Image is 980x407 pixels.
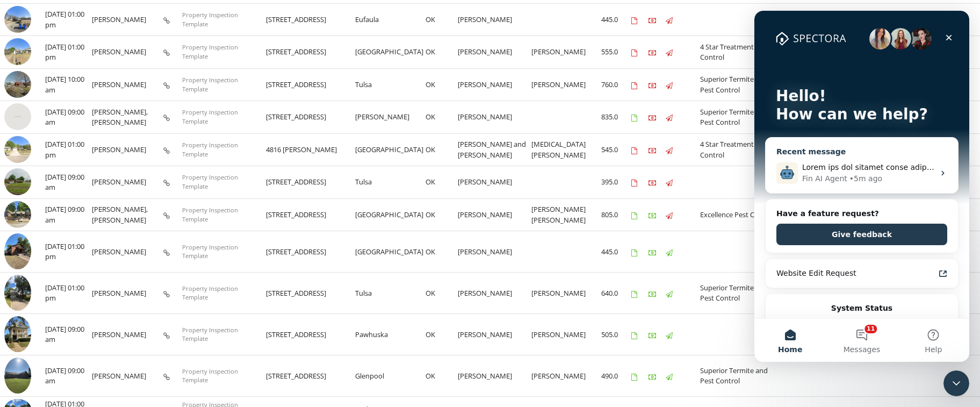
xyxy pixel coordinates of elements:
td: [PERSON_NAME] [92,36,163,69]
td: [DATE] 01:00 pm [45,273,92,314]
td: [GEOGRAPHIC_DATA] [355,133,426,166]
img: streetview [4,6,31,33]
span: Property Inspection Template [182,11,238,28]
span: Property Inspection Template [182,326,238,343]
td: [STREET_ADDRESS] [266,166,355,199]
img: streetview [4,71,31,98]
img: 9522462%2Fcover_photos%2Fa0oeHideoIrKsMETqcHc%2Fsmall.jpg [4,275,31,311]
td: [PERSON_NAME] [92,355,163,397]
td: [DATE] 01:00 pm [45,133,92,166]
td: [DATE] 09:00 am [45,101,92,134]
td: Excellence Pest Control [700,198,782,231]
td: [DATE] 01:00 pm [45,231,92,273]
td: [STREET_ADDRESS] [266,101,355,134]
td: [STREET_ADDRESS] [266,355,355,397]
td: [PERSON_NAME] [92,314,163,355]
td: OK [426,101,458,134]
img: streetview [4,201,31,228]
td: [STREET_ADDRESS] [266,198,355,231]
td: Glenpool [355,355,426,397]
td: [DATE] 10:00 am [45,68,92,101]
td: [DATE] 09:00 am [45,314,92,355]
td: [PERSON_NAME] [92,166,163,199]
td: [PERSON_NAME] [92,133,163,166]
td: OK [426,133,458,166]
td: [PERSON_NAME] [92,273,163,314]
td: [DATE] 01:00 pm [45,36,92,69]
td: Tulsa [355,68,426,101]
span: Property Inspection Template [182,173,238,190]
td: [PERSON_NAME] [458,314,531,355]
td: 805.0 [601,198,631,231]
td: 490.0 [601,355,631,397]
td: 555.0 [601,36,631,69]
td: [MEDICAL_DATA][PERSON_NAME] [531,133,601,166]
td: 760.0 [601,68,631,101]
td: OK [426,68,458,101]
img: streetview [4,103,31,130]
td: Superior Termite and Pest Control [700,101,782,134]
td: [STREET_ADDRESS] [266,314,355,355]
td: [PERSON_NAME], [PERSON_NAME] [92,198,163,231]
td: Pawhuska [355,314,426,355]
td: Superior Termite and Pest Control [700,355,782,397]
td: [PERSON_NAME] [531,273,601,314]
img: streetview [4,38,31,65]
img: streetview [4,168,31,195]
td: [STREET_ADDRESS] [266,231,355,273]
td: [PERSON_NAME] [458,68,531,101]
td: [PERSON_NAME] and [PERSON_NAME] [458,133,531,166]
td: [PERSON_NAME] [458,231,531,273]
td: OK [426,273,458,314]
td: [PERSON_NAME] [531,68,601,101]
td: [DATE] 09:00 am [45,166,92,199]
td: 445.0 [601,231,631,273]
td: [STREET_ADDRESS] [266,68,355,101]
td: 395.0 [601,166,631,199]
span: Property Inspection Template [182,367,238,384]
td: [PERSON_NAME], [PERSON_NAME] [92,101,163,134]
td: 640.0 [601,273,631,314]
img: streetview [4,136,31,163]
td: OK [426,231,458,273]
span: Property Inspection Template [182,206,238,223]
td: [STREET_ADDRESS] [266,3,355,36]
span: Property Inspection Template [182,243,238,260]
td: 4 Star Treatment Pest Control [700,36,782,69]
td: [PERSON_NAME] [458,166,531,199]
td: [PERSON_NAME] [92,231,163,273]
td: OK [426,36,458,69]
td: OK [426,314,458,355]
td: [PERSON_NAME] [355,101,426,134]
td: [DATE] 09:00 am [45,198,92,231]
td: [PERSON_NAME] [458,273,531,314]
td: 505.0 [601,314,631,355]
span: Property Inspection Template [182,43,238,60]
img: 9556484%2Fcover_photos%2FsvnyHHvtnl5vCTh9d3qU%2Fsmall.jpg [4,316,31,352]
span: Property Inspection Template [182,141,238,158]
td: Superior Termite and Pest Control [700,68,782,101]
td: OK [426,3,458,36]
td: Tulsa [355,166,426,199]
td: [PERSON_NAME] [92,68,163,101]
td: [PERSON_NAME] [458,3,531,36]
td: Eufaula [355,3,426,36]
td: 445.0 [601,3,631,36]
span: Property Inspection Template [182,108,238,125]
td: [PERSON_NAME] [458,36,531,69]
